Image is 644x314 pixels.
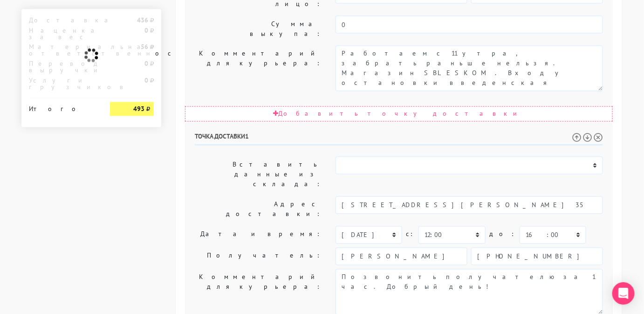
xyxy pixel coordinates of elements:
[336,248,467,265] input: Имя
[489,226,516,243] label: до:
[406,226,415,243] label: c:
[22,61,103,74] div: Перевод выручки
[471,248,603,265] input: Телефон
[185,106,613,122] div: Добавить точку доставки
[22,17,103,23] div: Доставка
[188,16,329,42] label: Сумма выкупа:
[188,226,329,244] label: Дата и время:
[29,102,96,112] div: Итого
[612,282,635,305] div: Open Intercom Messenger
[137,16,148,24] strong: 436
[245,133,249,141] span: 1
[188,46,329,91] label: Комментарий для курьера:
[83,47,100,64] img: ajax-loader.gif
[188,157,329,193] label: Вставить данные из склада:
[22,77,103,91] div: Услуги грузчиков
[188,248,329,265] label: Получатель:
[22,27,103,40] div: Наценка за вес
[195,133,603,146] h6: Точка доставки
[133,105,144,113] strong: 493
[22,44,103,57] div: Материальная ответственность
[188,196,329,223] label: Адрес доставки:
